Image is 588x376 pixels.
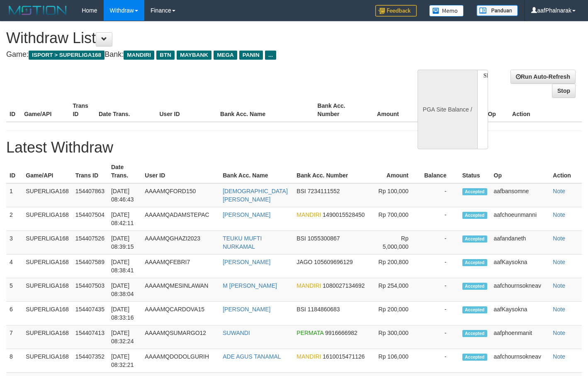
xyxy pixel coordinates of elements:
[108,278,141,302] td: [DATE] 08:38:04
[491,160,550,183] th: Op
[323,353,364,360] span: 1610015471126
[462,354,487,361] span: Accepted
[325,330,357,336] span: 9916666982
[141,183,219,207] td: AAAAMQFORD150
[72,349,108,373] td: 154407352
[108,160,141,183] th: Date Trans.
[373,349,421,373] td: Rp 106,000
[141,160,219,183] th: User ID
[6,98,21,122] th: ID
[421,278,459,302] td: -
[373,207,421,231] td: Rp 700,000
[22,325,72,349] td: SUPERLIGA168
[296,306,306,313] span: BSI
[219,160,293,183] th: Bank Acc. Name
[108,207,141,231] td: [DATE] 08:42:11
[296,353,321,360] span: MANDIRI
[552,84,576,98] a: Stop
[6,183,22,207] td: 1
[462,306,487,313] span: Accepted
[22,349,72,373] td: SUPERLIGA168
[462,259,487,266] span: Accepted
[22,207,72,231] td: SUPERLIGA168
[491,183,550,207] td: aafbansomne
[239,51,263,60] span: PANIN
[6,160,22,183] th: ID
[296,330,323,336] span: PERMATA
[21,98,69,122] th: Game/API
[373,183,421,207] td: Rp 100,000
[421,325,459,349] td: -
[421,183,459,207] td: -
[421,207,459,231] td: -
[108,183,141,207] td: [DATE] 08:46:43
[549,160,582,183] th: Action
[217,98,314,122] th: Bank Acc. Name
[429,5,464,17] img: Button%20Memo.svg
[296,282,321,289] span: MANDIRI
[373,160,421,183] th: Amount
[72,207,108,231] td: 154407504
[72,255,108,278] td: 154407589
[421,231,459,255] td: -
[6,278,22,302] td: 5
[29,51,104,60] span: ISPORT > SUPERLIGA168
[22,278,72,302] td: SUPERLIGA168
[108,231,141,255] td: [DATE] 08:39:15
[308,188,340,194] span: 7234111552
[491,325,550,349] td: aafphoenmanit
[72,231,108,255] td: 154407526
[223,259,270,265] a: [PERSON_NAME]
[462,283,487,290] span: Accepted
[323,282,364,289] span: 1080027134692
[296,211,321,218] span: MANDIRI
[6,349,22,373] td: 8
[491,278,550,302] td: aafchournsokneav
[141,278,219,302] td: AAAAMQMESINLAWAN
[308,306,340,313] span: 1184860683
[72,302,108,325] td: 154407435
[6,4,69,17] img: MOTION_logo.png
[177,51,211,60] span: MAYBANK
[553,188,565,194] a: Note
[141,302,219,325] td: AAAAMQCARDOVA15
[373,278,421,302] td: Rp 254,000
[6,302,22,325] td: 6
[510,70,576,84] a: Run Auto-Refresh
[141,207,219,231] td: AAAAMQADAMSTEPAC
[491,231,550,255] td: aafandaneth
[214,51,237,60] span: MEGA
[108,255,141,278] td: [DATE] 08:38:41
[72,183,108,207] td: 154407863
[22,183,72,207] td: SUPERLIGA168
[553,330,565,336] a: Note
[553,259,565,265] a: Note
[421,255,459,278] td: -
[156,98,217,122] th: User ID
[296,259,312,265] span: JAGO
[6,30,384,46] h1: Withdraw List
[6,207,22,231] td: 2
[476,5,518,16] img: panduan.png
[491,349,550,373] td: aafchournsokneav
[141,255,219,278] td: AAAAMQFEBRI7
[553,353,565,360] a: Note
[141,325,219,349] td: AAAAMQSUMARGO12
[223,235,262,250] a: TEUKU MUFTI NURKAMAL
[22,302,72,325] td: SUPERLIGA168
[421,349,459,373] td: -
[223,282,277,289] a: M [PERSON_NAME]
[459,160,491,183] th: Status
[22,231,72,255] td: SUPERLIGA168
[223,353,281,360] a: ADE AGUS TANAMAL
[69,98,95,122] th: Trans ID
[141,231,219,255] td: AAAAMQGHAZI2023
[491,207,550,231] td: aafchoeunmanni
[418,70,477,149] div: PGA Site Balance /
[156,51,175,60] span: BTN
[108,349,141,373] td: [DATE] 08:32:21
[411,98,456,122] th: Balance
[223,306,270,313] a: [PERSON_NAME]
[293,160,373,183] th: Bank Acc. Number
[223,330,250,336] a: SUWANDI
